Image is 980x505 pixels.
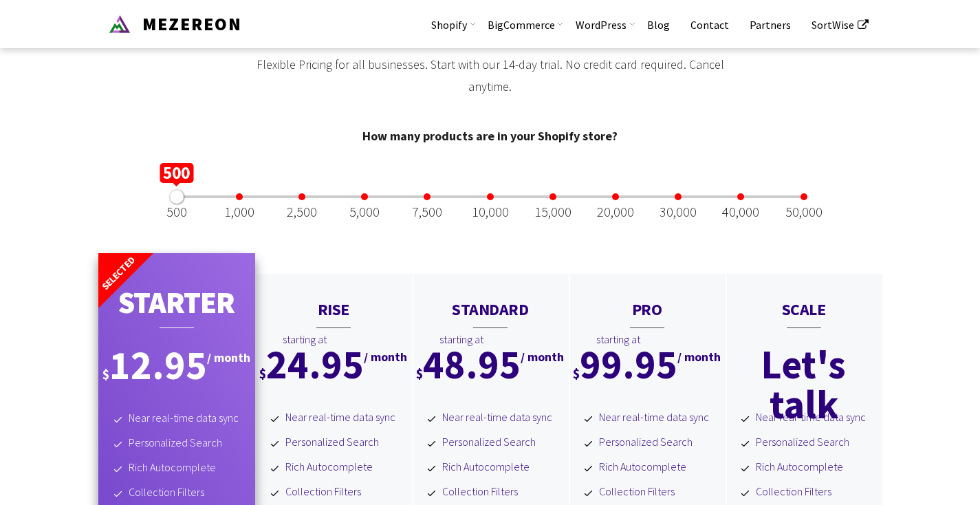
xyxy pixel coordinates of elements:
div: 50,000 [785,205,823,219]
b: / month [207,352,250,364]
span: $ [573,367,580,380]
b: / month [521,351,564,363]
div: 40,000 [722,205,759,219]
span: $ [259,367,266,380]
h3: STANDARD [412,301,569,345]
h3: SCALE [726,301,882,345]
div: 10,000 [472,205,509,219]
b: How many products are in your Shopify store? [362,128,618,144]
div: 500 [166,205,187,219]
li: Personalized Search [270,431,395,456]
li: Rich Autocomplete [270,456,395,481]
div: 24.95 [255,345,412,385]
span: 500 [163,162,190,184]
li: Personalized Search [584,431,709,456]
li: Rich Autocomplete [741,456,866,481]
li: Near real-time data sync [270,407,395,431]
h3: STARTER [98,288,255,345]
li: Personalized Search [427,431,552,456]
li: Rich Autocomplete [584,456,709,481]
h3: RISE [255,301,412,345]
div: 2,500 [287,205,317,219]
div: SELECTED [100,255,137,292]
li: Personalized Search [113,432,239,457]
div: Flexible Pricing for all businesses. Start with our 14-day trial. No credit card required. Cancel... [255,54,726,125]
li: Near real-time data sync [584,407,709,431]
li: Rich Autocomplete [113,457,239,482]
div: 12.95 [98,345,255,385]
span: MEZEREON [135,12,242,35]
div: 15,000 [534,205,571,219]
b: / month [677,351,721,363]
span: $ [416,367,423,380]
li: Personalized Search [741,431,866,456]
div: 1,000 [224,205,254,219]
span: $ [102,367,109,381]
b: / month [364,351,407,363]
li: Near real-time data sync [113,407,239,432]
div: 20,000 [597,205,634,219]
li: Near real-time data sync [427,407,552,431]
div: 5,000 [349,205,380,219]
li: Rich Autocomplete [427,456,552,481]
h3: PRO [569,301,726,345]
div: 99.95 [569,345,726,385]
a: Mezereon MEZEREON [98,10,242,33]
div: 30,000 [660,205,697,219]
img: Mezereon [109,13,131,35]
div: 7,500 [412,205,442,219]
div: Let's talk [726,345,882,425]
div: 48.95 [412,345,569,385]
